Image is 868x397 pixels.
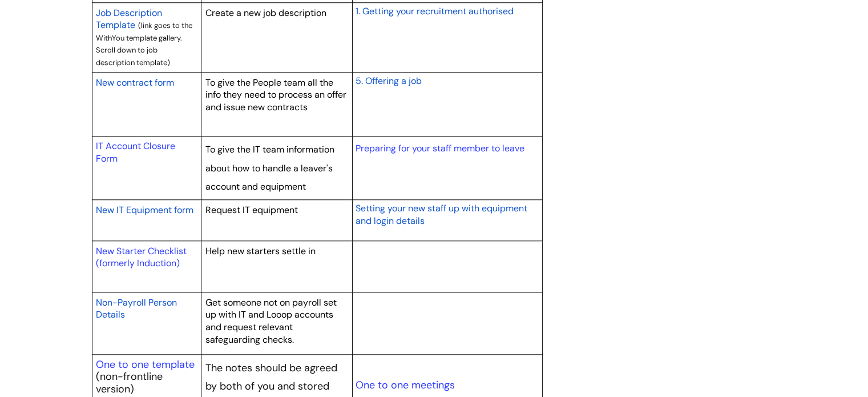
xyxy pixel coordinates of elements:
span: (link goes to the WithYou template gallery. Scroll down to job description template) [96,21,192,67]
a: Non-Payroll Person Details [96,295,177,322]
span: Create a new job description [205,7,326,19]
span: To give the People team all the info they need to process an offer and issue new contracts [205,77,346,113]
p: (non-frontline version) [96,371,197,395]
a: One to one meetings [355,378,454,392]
a: One to one template [96,358,195,371]
a: IT Account Closure Form [96,140,175,165]
span: Non-Payroll Person Details [96,296,177,321]
span: 5. Offering a job [355,75,421,87]
a: 5. Offering a job [355,74,421,87]
span: Help new starters settle in [205,245,316,257]
span: To give the IT team information about how to handle a leaver's account and equipment [205,143,334,193]
a: Setting your new staff up with equipment and login details [355,201,527,227]
a: Preparing for your staff member to leave [355,142,524,154]
span: New contract form [96,77,174,89]
span: New IT Equipment form [96,204,193,216]
a: New contract form [96,75,174,89]
a: New Starter Checklist (formerly Induction) [96,245,187,270]
span: Setting your new staff up with equipment and login details [355,202,527,227]
span: Get someone not on payroll set up with IT and Looop accounts and request relevant safeguarding ch... [205,296,337,346]
a: Job Description Template [96,6,162,32]
span: Job Description Template [96,7,162,31]
span: Request IT equipment [205,204,298,216]
a: 1. Getting your recruitment authorised [355,4,513,18]
span: 1. Getting your recruitment authorised [355,5,513,17]
a: New IT Equipment form [96,203,193,216]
